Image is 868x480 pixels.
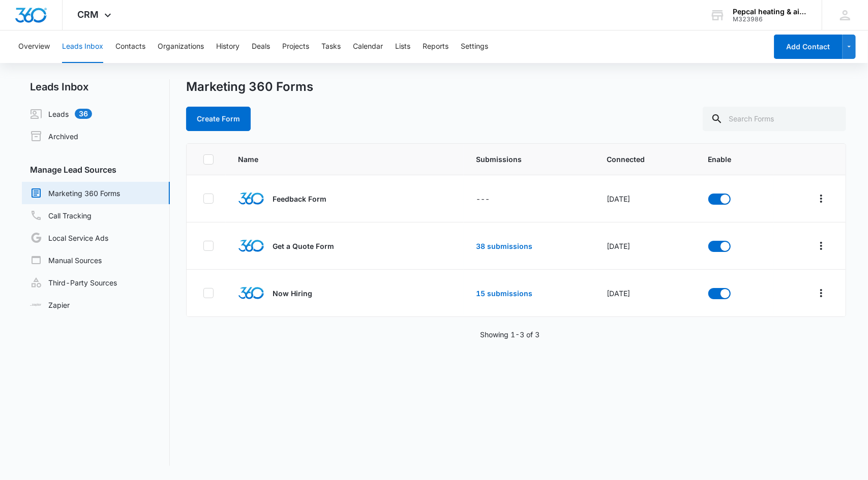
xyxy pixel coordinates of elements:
[18,30,50,63] button: Overview
[813,285,829,301] button: Overflow Menu
[395,30,410,63] button: Lists
[30,254,102,266] a: Manual Sources
[476,154,583,165] span: Submissions
[186,107,251,131] button: Create Form
[238,154,409,165] span: Name
[30,209,92,221] a: Call Tracking
[30,130,78,142] a: Archived
[30,300,70,310] a: Zapier
[30,276,117,289] a: Third-Party Sources
[273,241,334,251] p: Get a Quote Form
[273,194,326,204] p: Feedback Form
[186,79,313,94] h1: Marketing 360 Forms
[813,190,829,207] button: Overflow Menu
[216,30,240,63] button: History
[813,238,829,254] button: Overflow Menu
[22,164,170,176] h3: Manage Lead Sources
[22,79,170,94] h2: Leads Inbox
[480,329,540,340] p: Showing 1-3 of 3
[158,30,204,63] button: Organizations
[62,30,103,63] button: Leads Inbox
[78,9,99,20] span: CRM
[733,8,807,16] div: account name
[423,30,448,63] button: Reports
[282,30,309,63] button: Projects
[607,154,683,165] span: Connected
[353,30,383,63] button: Calendar
[252,30,270,63] button: Deals
[30,232,108,244] a: Local Service Ads
[607,288,683,299] div: [DATE]
[733,16,807,23] div: account id
[607,241,683,251] div: [DATE]
[703,107,846,131] input: Search Forms
[708,154,761,165] span: Enable
[115,30,145,63] button: Contacts
[30,108,92,120] a: Leads36
[476,242,532,250] a: 38 submissions
[461,30,488,63] button: Settings
[607,194,683,204] div: [DATE]
[321,30,341,63] button: Tasks
[476,289,532,298] a: 15 submissions
[30,187,120,199] a: Marketing 360 Forms
[774,35,843,59] button: Add Contact
[273,288,312,299] p: Now Hiring
[476,195,490,203] span: ---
